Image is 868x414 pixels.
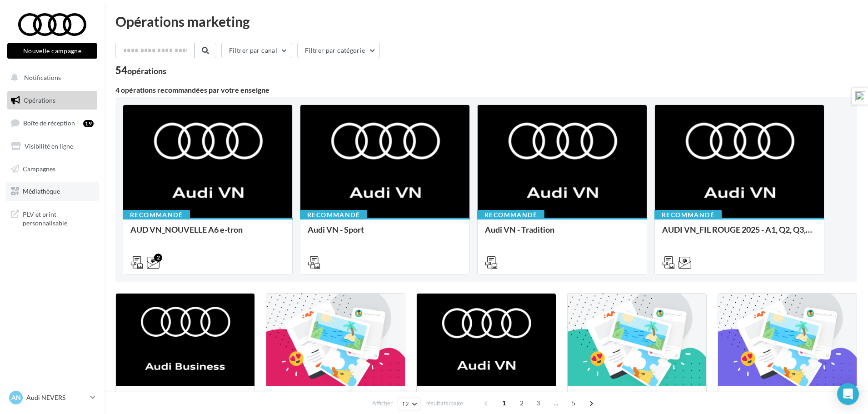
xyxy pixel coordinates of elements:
[5,205,99,231] a: PLV et print personnalisable
[23,165,55,172] span: Campagnes
[372,399,393,408] span: Afficher
[514,396,529,410] span: 2
[566,396,581,410] span: 5
[485,225,639,243] div: Audi VN - Tradition
[23,119,75,127] span: Boîte de réception
[221,43,292,58] button: Filtrer par canal
[654,210,722,220] div: Recommandé
[83,120,94,127] div: 19
[7,389,97,406] a: AN Audi NEVERS
[130,225,285,243] div: AUD VN_NOUVELLE A6 e-tron
[154,254,162,262] div: 2
[5,113,99,133] a: Boîte de réception19
[115,15,857,28] div: Opérations marketing
[7,43,97,59] button: Nouvelle campagne
[127,67,166,75] div: opérations
[425,399,463,408] span: résultats/page
[549,396,563,410] span: ...
[497,396,511,410] span: 1
[402,400,409,408] span: 12
[5,137,99,156] a: Visibilité en ligne
[24,74,61,81] span: Notifications
[25,142,73,150] span: Visibilité en ligne
[477,210,544,220] div: Recommandé
[26,393,87,402] p: Audi NEVERS
[11,393,21,402] span: AN
[23,208,94,228] span: PLV et print personnalisable
[24,96,55,104] span: Opérations
[398,398,421,410] button: 12
[531,396,545,410] span: 3
[115,65,166,75] div: 54
[837,383,859,405] div: Open Intercom Messenger
[115,86,857,94] div: 4 opérations recommandées par votre enseigne
[5,160,99,179] a: Campagnes
[308,225,462,243] div: Audi VN - Sport
[297,43,380,58] button: Filtrer par catégorie
[5,68,95,87] button: Notifications
[662,225,817,243] div: AUDI VN_FIL ROUGE 2025 - A1, Q2, Q3, Q5 et Q4 e-tron
[300,210,367,220] div: Recommandé
[5,182,99,201] a: Médiathèque
[123,210,190,220] div: Recommandé
[23,187,60,195] span: Médiathèque
[5,91,99,110] a: Opérations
